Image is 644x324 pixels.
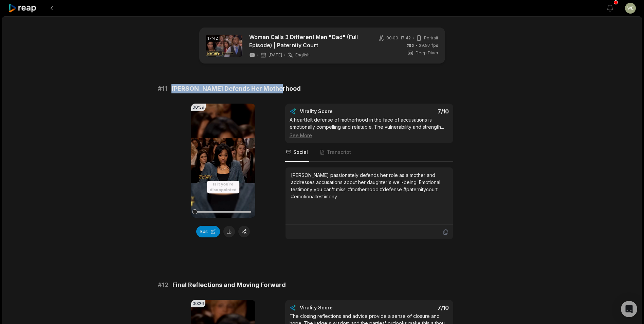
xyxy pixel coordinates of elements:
[295,52,310,58] span: English
[158,84,167,93] span: # 11
[249,33,366,49] a: Woman Calls 3 Different Men "Dad" (Full Episode) | Paternity Court
[621,301,637,317] div: Open Intercom Messenger
[419,42,438,49] span: 29.97
[285,143,453,162] nav: Tabs
[290,116,449,139] div: A heartfelt defense of motherhood in the face of accusations is emotionally compelling and relata...
[191,104,255,218] video: Your browser does not support mp4 format.
[290,132,449,139] div: See More
[293,149,308,156] span: Social
[291,172,447,200] div: [PERSON_NAME] passionately defends her role as a mother and addresses accusations about her daugh...
[158,280,168,290] span: # 12
[196,226,220,237] button: Edit
[172,280,286,290] span: Final Reflections and Moving Forward
[327,149,351,156] span: Transcript
[416,50,438,56] span: Deep Diver
[431,43,438,48] span: fps
[386,35,411,41] span: 00:00 - 17:42
[424,35,438,41] span: Portrait
[171,84,301,93] span: [PERSON_NAME] Defends Her Motherhood
[376,108,449,115] div: 7 /10
[269,52,282,58] span: [DATE]
[300,304,373,311] div: Virality Score
[376,304,449,311] div: 7 /10
[300,108,373,115] div: Virality Score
